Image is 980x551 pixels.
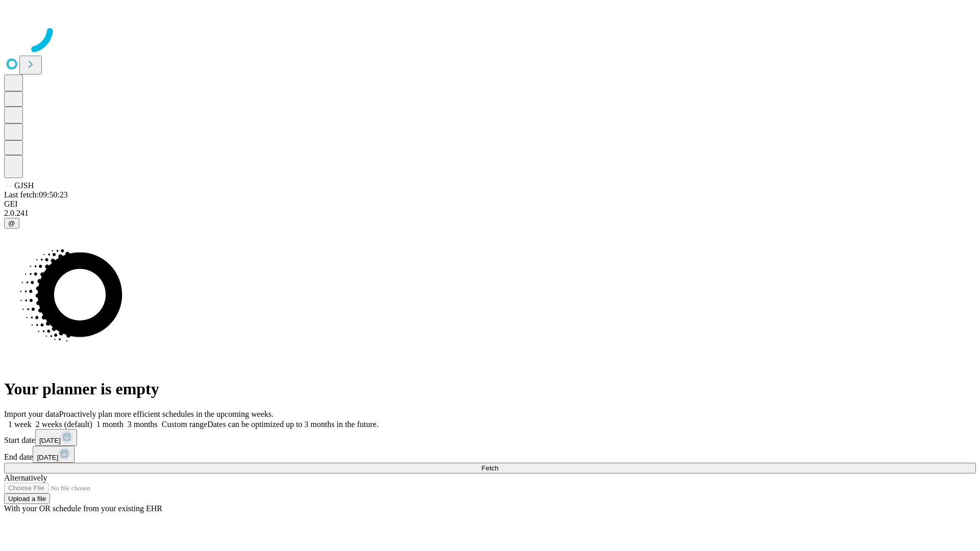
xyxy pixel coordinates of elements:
[8,420,32,429] span: 1 week
[37,454,58,461] span: [DATE]
[4,429,976,446] div: Start date
[39,437,61,444] span: [DATE]
[481,464,498,472] span: Fetch
[4,209,976,218] div: 2.0.241
[4,493,50,504] button: Upload a file
[35,429,77,446] button: [DATE]
[4,218,19,229] button: @
[33,446,75,463] button: [DATE]
[4,446,976,463] div: End date
[96,420,124,429] span: 1 month
[4,190,68,199] span: Last fetch: 09:50:23
[4,380,976,398] h1: Your planner is empty
[59,410,274,418] span: Proactively plan more efficient schedules in the upcoming weeks.
[128,420,158,429] span: 3 months
[14,181,34,190] span: GJSH
[207,420,378,429] span: Dates can be optimized up to 3 months in the future.
[36,420,92,429] span: 2 weeks (default)
[4,410,59,418] span: Import your data
[4,473,47,482] span: Alternatively
[162,420,207,429] span: Custom range
[4,199,976,209] div: GEI
[4,463,976,473] button: Fetch
[8,219,15,227] span: @
[4,504,162,513] span: With your OR schedule from your existing EHR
